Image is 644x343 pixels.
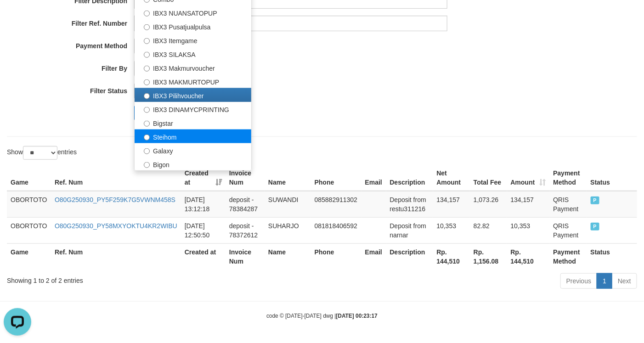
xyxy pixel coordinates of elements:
th: Ref. Num [51,165,181,191]
input: Bigon [144,162,150,168]
button: Open LiveChat chat widget [4,4,31,31]
td: 10,353 [507,217,550,243]
a: O80G250930_PY58MXYOKTU4KR2WIBU [55,222,177,230]
input: IBX3 SILAKSA [144,52,150,58]
label: Show entries [7,146,77,160]
td: [DATE] 13:12:18 [181,191,226,218]
th: Created at [181,243,226,270]
input: IBX3 DINAMYCPRINTING [144,107,150,113]
label: Bigon [135,157,251,171]
th: Name [265,243,311,270]
small: code © [DATE]-[DATE] dwg | [266,313,378,319]
input: IBX3 Pusatjualpulsa [144,24,150,30]
label: IBX3 Pusatjualpulsa [135,19,251,33]
input: IBX3 Itemgame [144,38,150,44]
div: Showing 1 to 2 of 2 entries [7,272,261,285]
label: IBX3 Pilihvoucher [135,88,251,102]
label: IBX3 Itemgame [135,33,251,47]
th: Rp. 144,510 [507,243,550,270]
td: [DATE] 12:50:50 [181,217,226,243]
th: Rp. 144,510 [433,243,470,270]
th: Phone [311,165,362,191]
td: SUWANDI [265,191,311,218]
label: IBX3 Makmurvoucher [135,61,251,74]
td: Deposit from restu311216 [386,191,433,218]
label: Bigstar [135,116,251,129]
th: Total Fee [470,165,507,191]
th: Amount: activate to sort column ascending [507,165,550,191]
label: IBX3 MAKMURTOPUP [135,74,251,88]
input: IBX3 NUANSATOPUP [144,11,150,17]
span: PAID [591,197,600,204]
td: 134,157 [433,191,470,218]
th: Description [386,165,433,191]
label: Steihom [135,129,251,143]
th: Game [7,165,51,191]
th: Phone [311,243,362,270]
th: Ref. Num [51,243,181,270]
th: Payment Method [549,243,587,270]
a: O80G250930_PY5F259K7G5VWNM458S [55,196,175,203]
input: Steihom [144,135,150,141]
a: Next [612,273,637,289]
th: Description [386,243,433,270]
td: deposit - 78384287 [226,191,265,218]
a: Previous [560,273,597,289]
th: Name [265,165,311,191]
th: Invoice Num [226,165,265,191]
td: 10,353 [433,217,470,243]
strong: [DATE] 00:23:17 [336,313,378,319]
label: IBX3 SILAKSA [135,47,251,61]
th: Net Amount [433,165,470,191]
td: 1,073.26 [470,191,507,218]
td: 134,157 [507,191,550,218]
th: Email [362,243,386,270]
td: QRIS Payment [549,217,587,243]
input: IBX3 Pilihvoucher [144,93,150,99]
th: Game [7,243,51,270]
th: Created at: activate to sort column ascending [181,165,226,191]
td: 081818406592 [311,217,362,243]
td: 82.82 [470,217,507,243]
span: PAID [591,223,600,231]
th: Invoice Num [226,243,265,270]
td: 085882911302 [311,191,362,218]
th: Email [362,165,386,191]
td: QRIS Payment [549,191,587,218]
th: Status [587,243,637,270]
td: deposit - 78372612 [226,217,265,243]
input: Galaxy [144,148,150,154]
td: Deposit from narnar [386,217,433,243]
label: Galaxy [135,143,251,157]
th: Payment Method [549,165,587,191]
td: OBORTOTO [7,191,51,218]
a: 1 [597,273,612,289]
input: Bigstar [144,121,150,127]
input: IBX3 MAKMURTOPUP [144,79,150,85]
select: Showentries [23,146,57,160]
th: Status [587,165,637,191]
th: Rp. 1,156.08 [470,243,507,270]
label: IBX3 NUANSATOPUP [135,6,251,19]
td: SUHARJO [265,217,311,243]
label: IBX3 DINAMYCPRINTING [135,102,251,116]
input: IBX3 Makmurvoucher [144,66,150,72]
td: OBORTOTO [7,217,51,243]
